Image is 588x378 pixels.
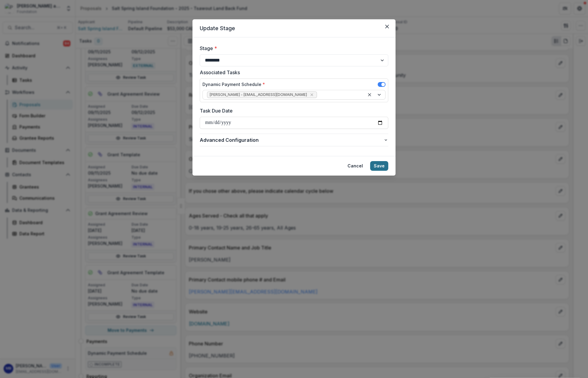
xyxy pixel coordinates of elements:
span: [PERSON_NAME] - [EMAIL_ADDRESS][DOMAIN_NAME] [210,93,307,97]
span: Advanced Configuration [200,136,383,144]
button: Advanced Configuration [200,134,388,146]
label: Task Due Date [200,107,385,114]
label: Dynamic Payment Schedule [202,81,265,87]
header: Update Stage [192,19,396,37]
button: Cancel [344,161,367,171]
label: Associated Tasks [200,69,385,76]
button: Close [382,22,392,31]
label: Stage [200,45,385,52]
div: Clear selected options [366,91,373,98]
button: Save [370,161,388,171]
div: Remove Melissa Bemel - administrator@pmbfoundation.org [309,92,315,98]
